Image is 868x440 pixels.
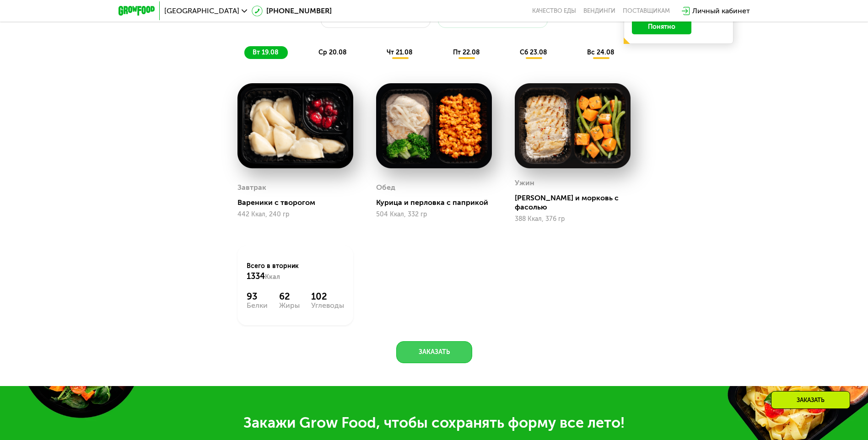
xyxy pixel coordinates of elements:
div: Заказать [771,391,850,409]
span: 1334 [247,271,265,281]
div: Обед [376,181,395,194]
span: сб 23.08 [520,48,547,56]
span: Ккал [265,273,280,281]
button: Понятно [632,20,691,34]
button: Заказать [396,341,472,363]
div: Всего в вторник [247,262,344,282]
div: Ужин [515,176,534,190]
span: [GEOGRAPHIC_DATA] [164,7,239,15]
div: Углеводы [311,302,344,309]
div: 388 Ккал, 376 гр [515,215,631,223]
div: 102 [311,291,344,302]
div: поставщикам [623,7,670,15]
span: вс 24.08 [587,48,615,56]
span: пт 22.08 [453,48,480,56]
div: Завтрак [237,181,266,194]
div: [PERSON_NAME] и морковь с фасолью [515,193,638,212]
a: [PHONE_NUMBER] [252,5,332,16]
div: 62 [279,291,300,302]
div: Личный кабинет [692,5,750,16]
div: 93 [247,291,268,302]
div: 442 Ккал, 240 гр [237,211,353,218]
div: Белки [247,302,268,309]
div: Курица и перловка с паприкой [376,198,499,207]
span: ср 20.08 [318,48,347,56]
span: чт 21.08 [387,48,413,56]
a: Вендинги [583,7,615,15]
div: Вареники с творогом [237,198,361,207]
div: 504 Ккал, 332 гр [376,211,492,218]
span: вт 19.08 [253,48,279,56]
div: Жиры [279,302,300,309]
a: Качество еды [532,7,576,15]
